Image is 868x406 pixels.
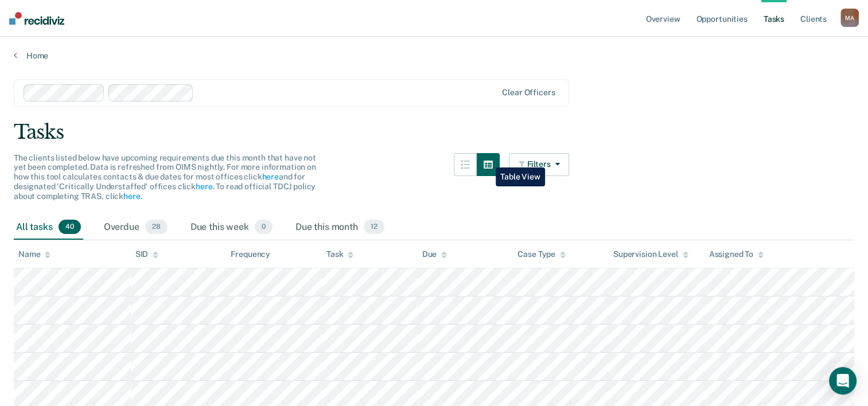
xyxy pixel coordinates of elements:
[364,220,384,235] span: 12
[231,249,270,259] div: Frequency
[517,249,566,259] div: Case Type
[196,182,212,191] a: here
[14,215,83,240] div: All tasks40
[123,192,140,201] a: here
[18,249,50,259] div: Name
[188,215,275,240] div: Due this week0
[709,249,764,259] div: Assigned To
[102,215,170,240] div: Overdue28
[135,249,159,259] div: SID
[14,120,854,144] div: Tasks
[840,9,859,27] div: M A
[255,220,273,235] span: 0
[840,9,859,27] button: MA
[326,249,353,259] div: Task
[293,215,387,240] div: Due this month12
[9,12,64,25] img: Recidiviz
[502,88,555,97] div: Clear officers
[262,172,278,181] a: here
[59,220,81,235] span: 40
[829,367,857,395] div: Open Intercom Messenger
[145,220,168,235] span: 28
[613,249,688,259] div: Supervision Level
[509,153,570,176] button: Filters
[14,50,854,61] a: Home
[14,153,316,201] span: The clients listed below have upcoming requirements due this month that have not yet been complet...
[422,249,447,259] div: Due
